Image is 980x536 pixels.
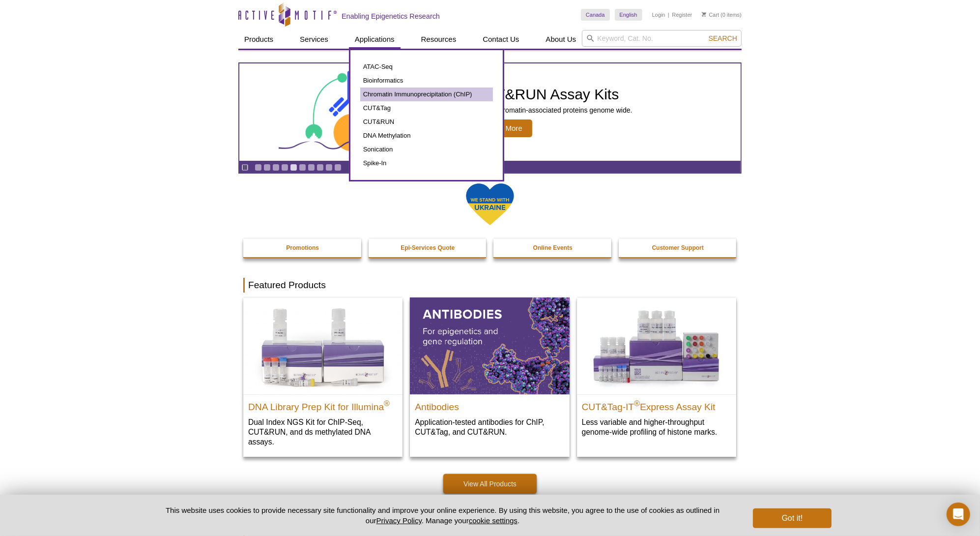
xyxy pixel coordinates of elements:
[493,238,612,257] a: Online Events
[360,101,493,115] a: CUT&Tag
[415,30,462,49] a: Resources
[672,11,692,18] a: Register
[241,164,249,171] a: Toggle autoplay
[477,30,525,49] a: Contact Us
[652,244,704,251] strong: Customer Support
[248,417,398,447] p: Dual Index NGS Kit for ChIP-Seq, CUT&RUN, and ds methylated DNA assays.
[475,106,633,115] p: Target chromatin-associated proteins genome wide.
[540,30,582,49] a: About Us
[248,397,398,412] h2: DNA Library Prep Kit for Illumina
[148,505,737,526] p: This website uses cookies to provide necessary site functionality and improve your online experie...
[360,74,493,88] a: Bioinformatics
[255,164,262,171] a: Go to slide 1
[281,164,288,171] a: Go to slide 4
[308,164,315,171] a: Go to slide 7
[947,503,970,526] div: Open Intercom Messenger
[706,34,740,43] button: Search
[652,11,665,18] a: Login
[263,164,271,171] a: Go to slide 2
[410,298,569,394] img: All Antibodies
[415,417,564,437] p: Application-tested antibodies for ChIP, CUT&Tag, and CUT&RUN.
[243,298,403,394] img: DNA Library Prep Kit for Illumina
[334,164,342,171] a: Go to slide 10
[290,164,297,171] a: Go to slide 5
[401,244,455,251] strong: Epi-Services Quote
[619,238,738,257] a: Customer Support
[360,88,493,101] a: Chromatin Immunoprecipitation (ChIP)
[582,30,742,47] input: Keyword, Cat. No.
[369,238,488,257] a: Epi-Services Quote
[360,115,493,129] a: CUT&RUN
[702,11,719,18] a: Cart
[443,474,537,494] a: View All Products
[702,12,706,17] img: Your Cart
[360,60,493,74] a: ATAC-Seq
[577,298,736,394] img: CUT&Tag-IT® Express Assay Kit
[376,516,422,525] a: Privacy Policy
[702,9,742,21] li: (0 items)
[533,244,573,251] strong: Online Events
[299,164,306,171] a: Go to slide 6
[360,143,493,156] a: Sonication
[238,30,279,49] a: Products
[753,508,832,528] button: Got it!
[668,9,669,21] li: |
[325,164,333,171] a: Go to slide 9
[360,129,493,143] a: DNA Methylation
[577,298,736,447] a: CUT&Tag-IT® Express Assay Kit CUT&Tag-IT®Express Assay Kit Less variable and higher-throughput ge...
[384,399,390,408] sup: ®
[709,34,737,42] span: Search
[239,63,741,161] article: CUT&RUN Assay Kits
[243,278,737,293] h2: Featured Products
[582,397,731,412] h2: CUT&Tag-IT Express Assay Kit
[634,399,640,408] sup: ®
[360,156,493,170] a: Spike-In
[279,67,426,157] img: CUT&RUN Assay Kits
[465,182,515,226] img: We Stand With Ukraine
[243,298,403,456] a: DNA Library Prep Kit for Illumina DNA Library Prep Kit for Illumina® Dual Index NGS Kit for ChIP-...
[239,63,741,161] a: CUT&RUN Assay Kits CUT&RUN Assay Kits Target chromatin-associated proteins genome wide. Learn More
[317,164,324,171] a: Go to slide 8
[243,238,362,257] a: Promotions
[615,9,642,21] a: English
[342,12,440,21] h2: Enabling Epigenetics Research
[582,417,731,437] p: Less variable and higher-throughput genome-wide profiling of histone marks​.
[415,397,564,412] h2: Antibodies
[410,298,569,447] a: All Antibodies Antibodies Application-tested antibodies for ChIP, CUT&Tag, and CUT&RUN.
[475,87,633,102] h2: CUT&RUN Assay Kits
[294,30,334,49] a: Services
[286,244,319,251] strong: Promotions
[581,9,610,21] a: Canada
[272,164,280,171] a: Go to slide 3
[349,30,401,49] a: Applications
[469,516,518,525] button: cookie settings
